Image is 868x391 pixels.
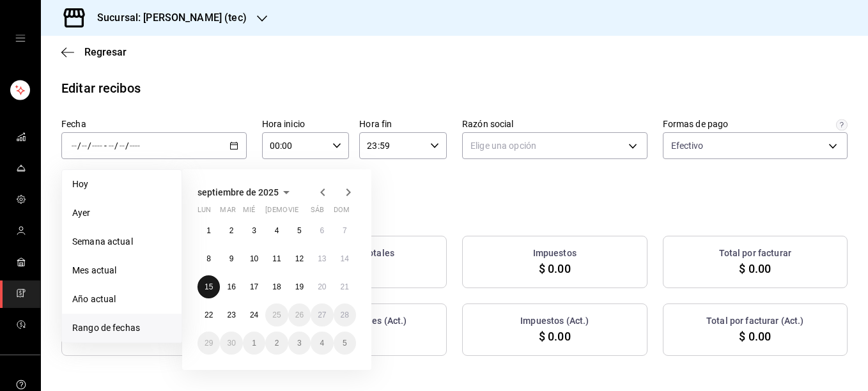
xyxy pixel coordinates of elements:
abbr: 5 de octubre de 2025 [343,339,347,348]
button: 26 de septiembre de 2025 [288,303,311,326]
abbr: 8 de septiembre de 2025 [206,254,211,263]
h3: Total por facturar (Act.) [706,314,803,328]
input: ---- [129,141,141,151]
abbr: 2 de septiembre de 2025 [229,226,234,235]
button: 17 de septiembre de 2025 [243,275,265,298]
span: Regresar [84,46,127,58]
button: 23 de septiembre de 2025 [220,303,242,326]
span: / [114,141,118,151]
abbr: 3 de octubre de 2025 [297,339,302,348]
abbr: 23 de septiembre de 2025 [227,310,235,319]
abbr: miércoles [243,206,255,219]
span: / [88,141,91,151]
h3: Impuestos (Act.) [520,314,589,328]
button: 25 de septiembre de 2025 [265,303,288,326]
button: 8 de septiembre de 2025 [198,247,220,270]
h3: Sucursal: [PERSON_NAME] (tec) [87,10,247,26]
button: 1 de octubre de 2025 [243,332,265,355]
abbr: 19 de septiembre de 2025 [295,282,304,291]
abbr: 30 de septiembre de 2025 [227,339,235,348]
abbr: 10 de septiembre de 2025 [250,254,258,263]
abbr: 22 de septiembre de 2025 [205,310,213,319]
abbr: 5 de septiembre de 2025 [297,226,302,235]
abbr: 6 de septiembre de 2025 [320,226,324,235]
input: -- [71,141,77,151]
abbr: 1 de septiembre de 2025 [206,226,211,235]
abbr: 18 de septiembre de 2025 [272,282,281,291]
button: 22 de septiembre de 2025 [198,303,220,326]
span: $ 0.00 [739,328,771,345]
button: 29 de septiembre de 2025 [198,332,220,355]
button: 15 de septiembre de 2025 [198,275,220,298]
button: 16 de septiembre de 2025 [220,275,242,298]
abbr: 12 de septiembre de 2025 [295,254,304,263]
abbr: 14 de septiembre de 2025 [341,254,349,263]
abbr: 20 de septiembre de 2025 [318,282,326,291]
span: Semana actual [72,235,171,249]
svg: Solo se mostrarán las órdenes que fueron pagadas exclusivamente con las formas de pago selecciona... [836,119,848,131]
abbr: 21 de septiembre de 2025 [341,282,349,291]
label: Razón social [462,119,647,128]
label: Hora fin [359,119,447,128]
input: ---- [91,141,103,151]
span: Hoy [72,178,171,191]
button: 7 de septiembre de 2025 [334,219,356,242]
span: Ayer [72,206,171,220]
input: -- [81,141,88,151]
button: 9 de septiembre de 2025 [220,247,242,270]
button: 30 de septiembre de 2025 [220,332,242,355]
input: -- [108,141,114,151]
button: 3 de septiembre de 2025 [243,219,265,242]
abbr: lunes [198,206,211,219]
abbr: domingo [334,206,350,219]
button: 2 de septiembre de 2025 [220,219,242,242]
abbr: 26 de septiembre de 2025 [295,310,304,319]
h3: Impuestos [533,247,577,260]
abbr: 3 de septiembre de 2025 [252,226,256,235]
label: Fecha [61,119,247,128]
button: 13 de septiembre de 2025 [311,247,333,270]
button: 1 de septiembre de 2025 [198,219,220,242]
div: Elige una opción [462,132,647,159]
abbr: martes [220,206,235,219]
abbr: 13 de septiembre de 2025 [318,254,326,263]
button: 4 de septiembre de 2025 [265,219,288,242]
button: 20 de septiembre de 2025 [311,275,333,298]
button: 19 de septiembre de 2025 [288,275,311,298]
input: -- [119,141,125,151]
abbr: 2 de octubre de 2025 [275,339,279,348]
abbr: 24 de septiembre de 2025 [250,310,258,319]
button: 14 de septiembre de 2025 [334,247,356,270]
button: 27 de septiembre de 2025 [311,303,333,326]
abbr: sábado [311,206,324,219]
button: 12 de septiembre de 2025 [288,247,311,270]
button: 4 de octubre de 2025 [311,332,333,355]
button: septiembre de 2025 [198,185,294,200]
abbr: 16 de septiembre de 2025 [227,282,235,291]
abbr: 25 de septiembre de 2025 [272,310,281,319]
span: Rango de fechas [72,321,171,335]
span: Efectivo [671,139,704,152]
div: Editar recibos [61,79,141,98]
abbr: 7 de septiembre de 2025 [343,226,347,235]
button: 5 de septiembre de 2025 [288,219,311,242]
abbr: 4 de septiembre de 2025 [275,226,279,235]
button: 18 de septiembre de 2025 [265,275,288,298]
span: Año actual [72,293,171,306]
abbr: 9 de septiembre de 2025 [229,254,234,263]
abbr: 27 de septiembre de 2025 [318,310,326,319]
span: $ 0.00 [739,260,771,277]
span: $ 0.00 [539,328,571,345]
button: open drawer [15,33,26,43]
abbr: 17 de septiembre de 2025 [250,282,258,291]
button: 3 de octubre de 2025 [288,332,311,355]
button: Regresar [61,46,127,58]
h3: Total por facturar [719,247,791,260]
button: 2 de octubre de 2025 [265,332,288,355]
span: Mes actual [72,264,171,277]
button: 24 de septiembre de 2025 [243,303,265,326]
abbr: 29 de septiembre de 2025 [205,339,213,348]
button: 28 de septiembre de 2025 [334,303,356,326]
button: 5 de octubre de 2025 [334,332,356,355]
abbr: 28 de septiembre de 2025 [341,310,349,319]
